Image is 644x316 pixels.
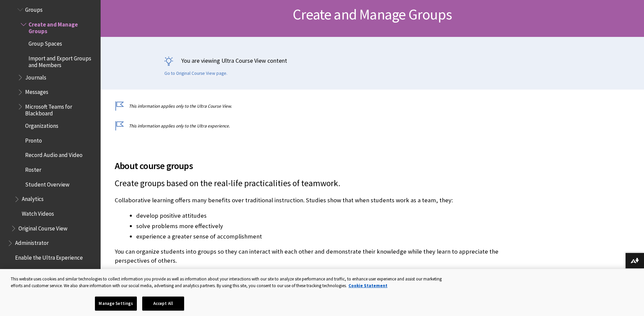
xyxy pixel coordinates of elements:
span: Group Spaces [29,38,62,47]
span: Roster [25,164,41,173]
span: Performance Dashboard [15,267,74,276]
span: Original Course View [18,223,67,232]
span: Create and Manage Groups [29,19,96,35]
span: Record Audio and Video [25,150,83,159]
button: Accept All [142,297,184,311]
p: Collaborative learning offers many benefits over traditional instruction. Studies show that when ... [115,196,531,205]
p: This information applies only to the Ultra experience. [115,123,531,129]
a: More information about your privacy, opens in a new tab [348,283,387,288]
li: experience a greater sense of accomplishment [136,232,531,241]
span: Enable the Ultra Experience [15,252,83,261]
span: Microsoft Teams for Blackboard [25,101,96,117]
p: You are viewing Ultra Course View content [164,56,580,65]
p: This information applies only to the Ultra Course View. [115,103,531,109]
span: Watch Videos [22,208,54,217]
span: Pronto [25,135,42,144]
span: Groups [25,4,43,13]
span: Student Overview [25,179,69,188]
span: Journals [25,72,46,81]
li: develop positive attitudes [136,211,531,220]
div: This website uses cookies and similar technologies to collect information you provide as well as ... [11,276,451,289]
span: Administrator [15,238,49,247]
span: Organizations [25,120,58,129]
span: Messages [25,87,48,96]
li: solve problems more effectively [136,221,531,231]
span: Create and Manage Groups [293,5,452,23]
span: About course groups [115,159,531,173]
span: Import and Export Groups and Members [29,53,96,68]
a: Go to Original Course View page. [164,70,227,76]
span: Analytics [22,194,44,203]
p: You can organize students into groups so they can interact with each other and demonstrate their ... [115,247,531,265]
button: Manage Settings [95,297,137,311]
p: Create groups based on the real-life practicalities of teamwork. [115,177,531,190]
